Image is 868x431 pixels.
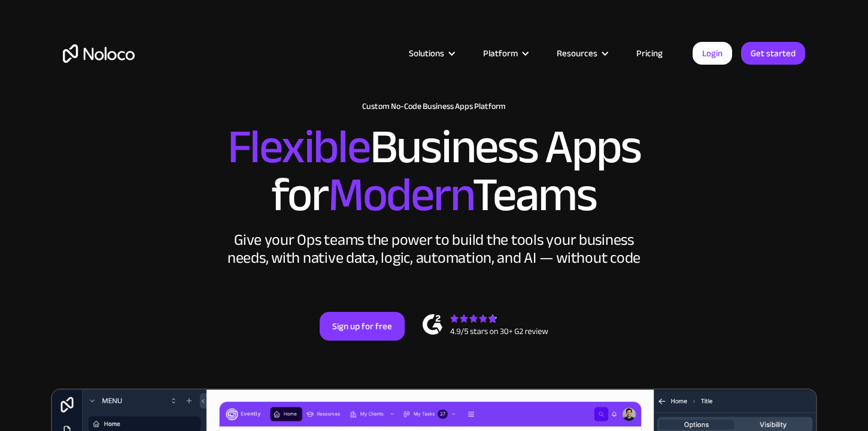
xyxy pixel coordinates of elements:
div: Resources [557,45,597,61]
div: Resources [542,45,621,61]
a: home [63,44,135,63]
div: Solutions [409,45,444,61]
div: Platform [468,45,542,61]
span: Modern [328,150,472,239]
div: Give your Ops teams the power to build the tools your business needs, with native data, logic, au... [224,231,644,267]
span: Flexible [227,102,370,192]
a: Pricing [621,45,678,61]
div: Platform [483,45,518,61]
a: Sign up for free [320,312,405,341]
h2: Business Apps for Teams [63,123,805,219]
a: Login [693,42,732,65]
div: Solutions [394,45,468,61]
a: Get started [741,42,805,65]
